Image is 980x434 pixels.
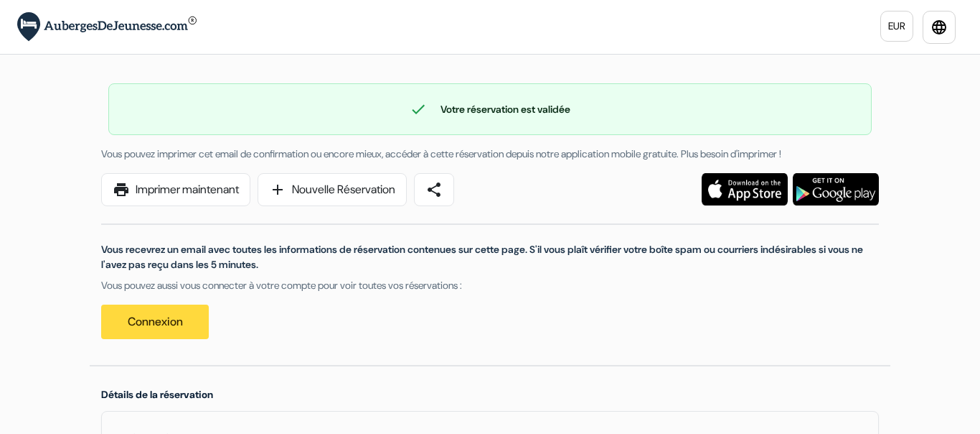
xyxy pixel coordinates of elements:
[101,242,879,272] p: Vous recevrez un email avec toutes les informations de réservation contenues sur cette page. S'il...
[101,305,209,339] a: Connexion
[702,173,788,206] img: Téléchargez l'application gratuite
[269,181,286,198] span: add
[113,181,130,198] span: print
[793,173,879,206] img: Téléchargez l'application gratuite
[414,173,454,206] a: share
[101,388,213,401] span: Détails de la réservation
[930,19,948,36] i: language
[425,181,443,198] span: share
[258,173,407,206] a: addNouvelle Réservation
[101,147,781,160] span: Vous pouvez imprimer cet email de confirmation ou encore mieux, accéder à cette réservation depui...
[101,278,879,293] p: Vous pouvez aussi vous connecter à votre compte pour voir toutes vos réservations :
[410,101,427,118] span: check
[880,11,913,42] a: EUR
[923,11,956,44] a: language
[17,12,197,42] img: AubergesDeJeunesse.com
[109,101,871,118] div: Votre réservation est validée
[101,173,250,206] a: printImprimer maintenant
